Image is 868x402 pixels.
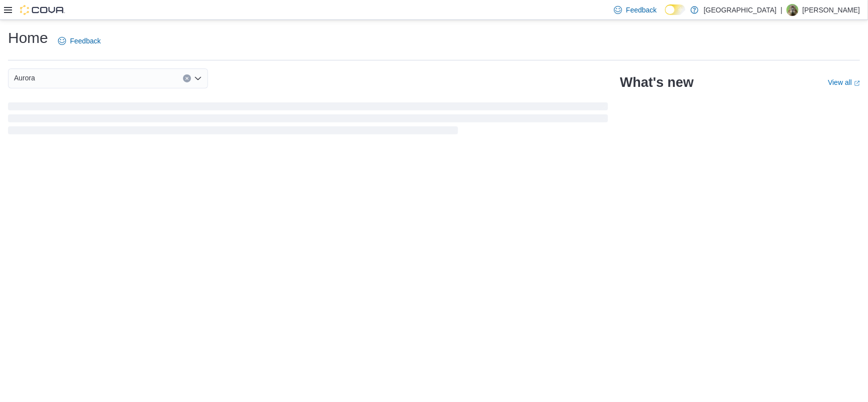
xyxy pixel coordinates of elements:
[626,5,656,15] span: Feedback
[70,36,100,46] span: Feedback
[665,4,686,15] input: Dark Mode
[780,4,782,16] p: |
[8,28,48,48] h1: Home
[20,5,65,15] img: Cova
[620,74,693,90] h2: What's new
[8,104,608,136] span: Loading
[828,78,860,86] a: View allExternal link
[665,15,665,15] span: Dark Mode
[802,4,860,16] p: [PERSON_NAME]
[14,72,35,84] span: Aurora
[703,4,776,16] p: [GEOGRAPHIC_DATA]
[786,4,798,16] div: Dorota Surma
[854,80,860,86] svg: External link
[194,74,202,82] button: Open list of options
[54,31,104,51] a: Feedback
[183,74,191,82] button: Clear input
